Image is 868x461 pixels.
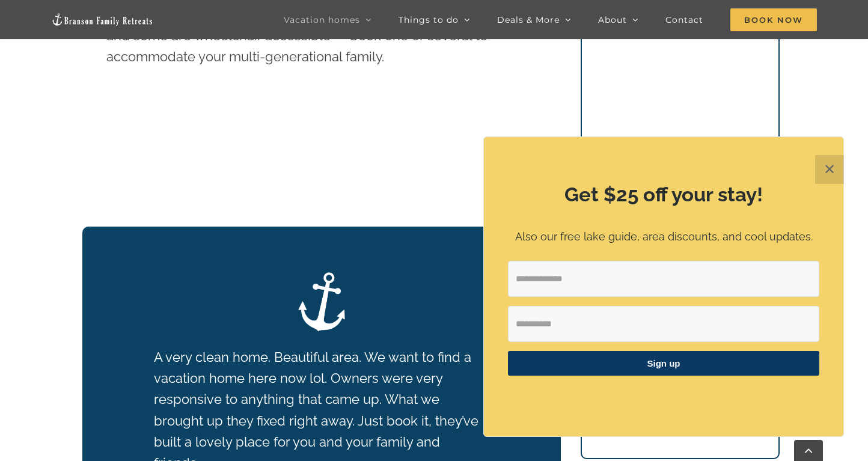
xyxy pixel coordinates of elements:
[51,13,153,26] img: Branson Family Retreats Logo
[399,16,459,24] span: Things to do
[106,91,537,209] iframe: Lakefront - Availability/Property Search Widget
[508,351,819,376] button: Sign up
[292,272,352,332] img: Branson Family Retreats
[508,181,819,209] h2: Get $25 off your stay!
[508,306,819,342] input: First Name
[497,16,560,24] span: Deals & More
[730,8,817,31] span: Book Now
[508,391,819,403] p: ​
[665,16,703,24] span: Contact
[508,228,819,246] p: Also our free lake guide, area discounts, and cool updates.
[815,155,844,184] button: Close
[598,16,627,24] span: About
[508,261,819,297] input: Email Address
[284,16,360,24] span: Vacation homes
